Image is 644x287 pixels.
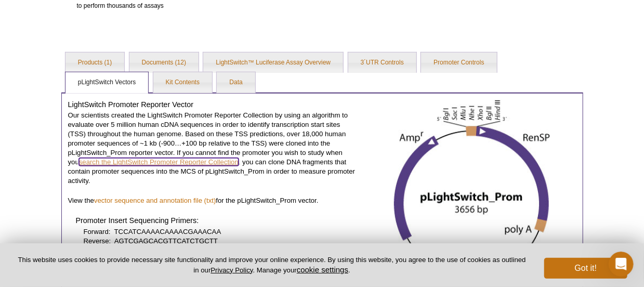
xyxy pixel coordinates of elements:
a: Promoter Controls [421,53,496,73]
h4: Promoter Insert Sequencing Primers: [76,216,360,225]
p: Our scientists created the LightSwitch Promoter Reporter Collection by using an algorithm to eval... [68,111,360,186]
img: pLightSwitch_Prom vector diagram [394,100,550,277]
a: vector sequence and annotation file (txt) [94,197,216,204]
a: pLightSwitch Vectors [65,72,148,93]
a: Data [217,72,255,93]
a: search the LightSwitch Promoter Reporter Collection [79,158,239,166]
button: Got it! [544,258,627,279]
a: Documents (12) [129,53,199,73]
button: cookie settings [297,265,348,274]
p: View the for the pLightSwitch_Prom vector. [68,196,360,205]
a: Privacy Policy [211,266,253,274]
a: Kit Contents [153,72,212,93]
a: LightSwitch™ Luciferase Assay Overview [203,53,343,73]
iframe: Intercom live chat [609,252,634,277]
a: 3´UTR Controls [348,53,416,73]
h4: LightSwitch Promoter Reporter Vector [68,100,360,109]
p: This website uses cookies to provide necessary site functionality and improve your online experie... [17,255,527,275]
a: Products (1) [65,53,124,73]
p: Forward: TCCATCAAAACAAAACGAAACAA Reverse: AGTCGAGCACGTTCATCTGCTT [84,227,360,246]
